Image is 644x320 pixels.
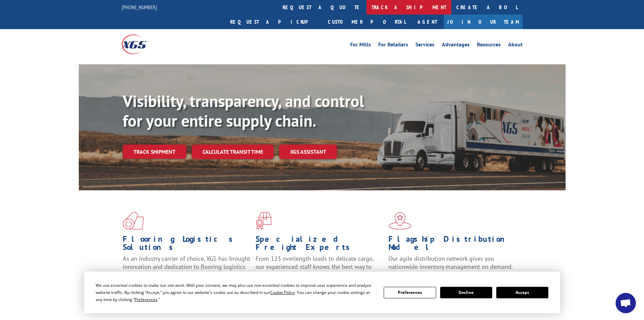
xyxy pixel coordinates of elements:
[415,42,434,49] a: Services
[192,145,274,159] a: Calculate transit time
[135,297,158,302] span: Preferences
[123,145,186,159] a: Track shipment
[122,4,157,10] a: [PHONE_NUMBER]
[84,272,560,313] div: Cookie Consent Prompt
[279,145,337,159] a: XGS ASSISTANT
[477,42,501,49] a: Resources
[270,290,295,295] span: Cookie Policy
[388,235,516,255] h1: Flagship Distribution Model
[388,255,513,271] span: Our agile distribution network gives you nationwide inventory management on demand.
[444,15,523,29] a: Join Our Team
[225,15,323,29] a: Request a pickup
[440,287,492,298] button: Decline
[323,15,411,29] a: Customer Portal
[256,212,271,230] img: xgs-icon-focused-on-flooring-red
[350,42,371,49] a: For Mills
[256,255,383,285] p: From 123 overlength loads to delicate cargo, our experienced staff knows the best way to move you...
[378,42,408,49] a: For Retailers
[123,212,144,230] img: xgs-icon-total-supply-chain-intelligence-red
[123,90,364,131] b: Visibility, transparency, and control for your entire supply chain.
[508,42,523,49] a: About
[96,282,376,303] div: We use essential cookies to make our site work. With your consent, we may also use non-essential ...
[256,235,383,255] h1: Specialized Freight Experts
[123,235,251,255] h1: Flooring Logistics Solutions
[384,287,436,298] button: Preferences
[616,293,636,313] a: Open chat
[123,255,250,279] span: As an industry carrier of choice, XGS has brought innovation and dedication to flooring logistics...
[388,212,412,230] img: xgs-icon-flagship-distribution-model-red
[496,287,548,298] button: Accept
[411,15,444,29] a: Agent
[442,42,470,49] a: Advantages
